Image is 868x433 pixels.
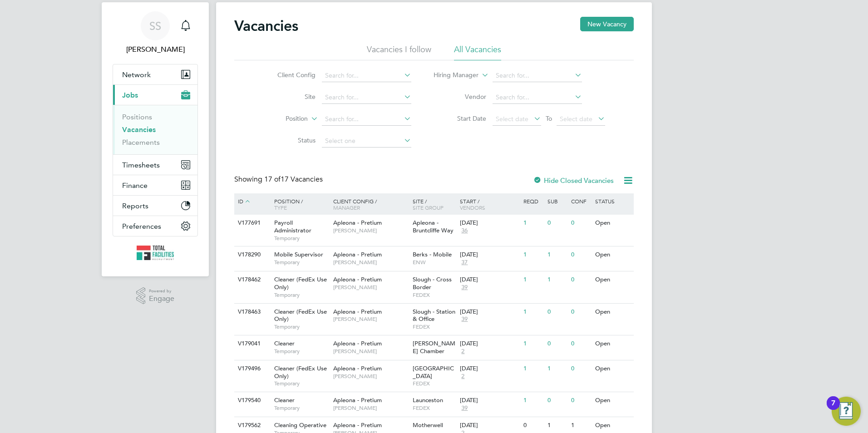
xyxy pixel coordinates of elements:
div: 0 [569,215,592,231]
span: Temporary [274,323,329,330]
span: Apleona - Pretium [333,276,382,283]
div: Open [593,246,632,263]
label: Site [263,93,316,101]
div: Status [593,193,632,209]
span: [PERSON_NAME] [333,404,408,412]
label: Status [263,136,316,144]
span: Slough - Station & Office [413,308,455,323]
span: Cleaner (FedEx Use Only) [274,308,327,323]
div: 1 [521,335,545,352]
div: Start / [458,193,521,215]
button: Reports [113,196,197,216]
span: Manager [333,204,360,211]
span: Apleona - Pretium [333,364,382,372]
span: 2 [460,348,466,355]
div: Reqd [521,193,545,209]
div: 0 [545,304,569,320]
span: FEDEX [413,291,456,299]
span: Site Group [413,204,444,211]
span: Vendors [460,204,485,211]
span: Apleona - Bruntcliffe Way [413,219,454,234]
label: Hiring Manager [426,71,478,80]
button: Preferences [113,216,197,236]
div: V177691 [236,215,267,231]
span: 39 [460,404,469,412]
label: Position [256,114,308,123]
div: V179540 [236,392,267,409]
div: [DATE] [460,397,519,404]
span: [PERSON_NAME] [333,259,408,266]
div: [DATE] [460,219,519,227]
span: Temporary [274,380,329,387]
div: 1 [545,246,569,263]
div: V178463 [236,304,267,320]
div: Open [593,335,632,352]
div: V179496 [236,360,267,377]
span: [PERSON_NAME] [333,284,408,291]
span: Temporary [274,404,329,412]
span: 39 [460,315,469,323]
input: Select one [322,135,411,148]
div: Position / [267,193,331,215]
span: SS [149,20,161,32]
div: [DATE] [460,365,519,373]
span: Motherwell [413,421,443,429]
span: Finance [122,181,148,190]
label: Vendor [434,93,486,101]
span: Slough - Cross Border [413,276,452,291]
nav: Main navigation [102,2,209,276]
div: V179041 [236,335,267,352]
span: Temporary [274,235,329,242]
span: Temporary [274,348,329,355]
span: Apleona - Pretium [333,219,382,226]
input: Search for... [493,69,582,82]
a: Powered byEngage [136,287,175,305]
span: Payroll Administrator [274,219,311,234]
span: [PERSON_NAME] [333,373,408,380]
div: Open [593,304,632,320]
div: Site / [410,193,458,215]
span: [PERSON_NAME] Chamber [413,340,455,355]
span: [PERSON_NAME] [333,315,408,323]
div: [DATE] [460,308,519,316]
span: 37 [460,259,469,266]
span: Temporary [274,259,329,266]
label: Client Config [263,71,316,79]
span: Preferences [122,222,161,231]
li: All Vacancies [454,44,501,60]
a: Positions [122,113,152,121]
div: 0 [569,304,592,320]
span: ENW [413,259,456,266]
span: Select date [496,115,528,123]
button: Open Resource Center, 7 new notifications [832,397,861,426]
span: Sam Skinner [113,44,198,55]
h2: Vacancies [234,17,298,35]
div: 1 [521,304,545,320]
span: FEDEX [413,380,456,387]
span: Cleaner [274,340,295,347]
span: Select date [560,115,592,123]
span: Apleona - Pretium [333,421,382,429]
span: 17 Vacancies [264,175,323,184]
div: 1 [521,392,545,409]
div: Conf [569,193,592,209]
button: Network [113,64,197,84]
span: 39 [460,284,469,291]
span: To [543,113,555,124]
div: 0 [545,392,569,409]
a: Vacancies [122,125,156,134]
input: Search for... [322,91,411,104]
span: [PERSON_NAME] [333,227,408,234]
div: 1 [521,360,545,377]
span: Apleona - Pretium [333,340,382,347]
span: FEDEX [413,323,456,330]
div: [DATE] [460,251,519,259]
span: [GEOGRAPHIC_DATA] [413,364,454,380]
span: Launceston [413,396,443,404]
li: Vacancies I follow [367,44,431,60]
input: Search for... [322,113,411,126]
span: [PERSON_NAME] [333,348,408,355]
div: ID [236,193,267,210]
div: Open [593,271,632,288]
div: V178290 [236,246,267,263]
